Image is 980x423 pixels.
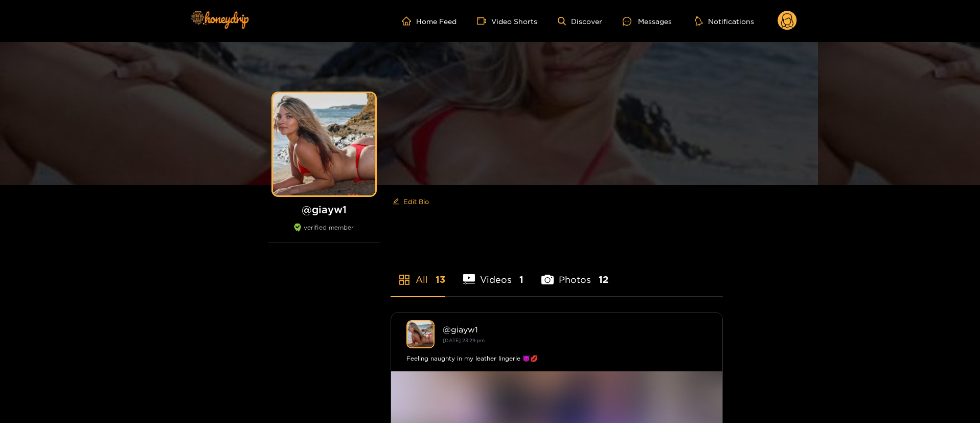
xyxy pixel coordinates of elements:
li: All [391,250,445,296]
div: Messages [623,15,672,27]
div: Feeling naughty in my leather lingerie 😈💋 [406,353,707,364]
img: giayw1 [406,320,435,348]
button: Notifications [692,16,757,26]
span: home [402,16,416,26]
span: 13 [436,273,445,286]
span: appstore [398,274,411,286]
div: verified member [268,224,380,242]
li: Videos [463,250,524,296]
span: video-camera [477,16,491,26]
span: 1 [519,273,523,286]
a: Video Shorts [477,16,537,26]
li: Photos [541,250,608,296]
span: Edit Bio [403,196,429,207]
a: Home Feed [402,16,457,26]
span: edit [393,198,399,206]
span: 12 [599,273,608,286]
h1: @ giayw1 [268,203,380,216]
div: @ giayw1 [443,325,707,334]
small: [DATE] 23:29 pm [443,338,485,343]
button: editEdit Bio [391,193,431,210]
a: Discover [558,17,602,26]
